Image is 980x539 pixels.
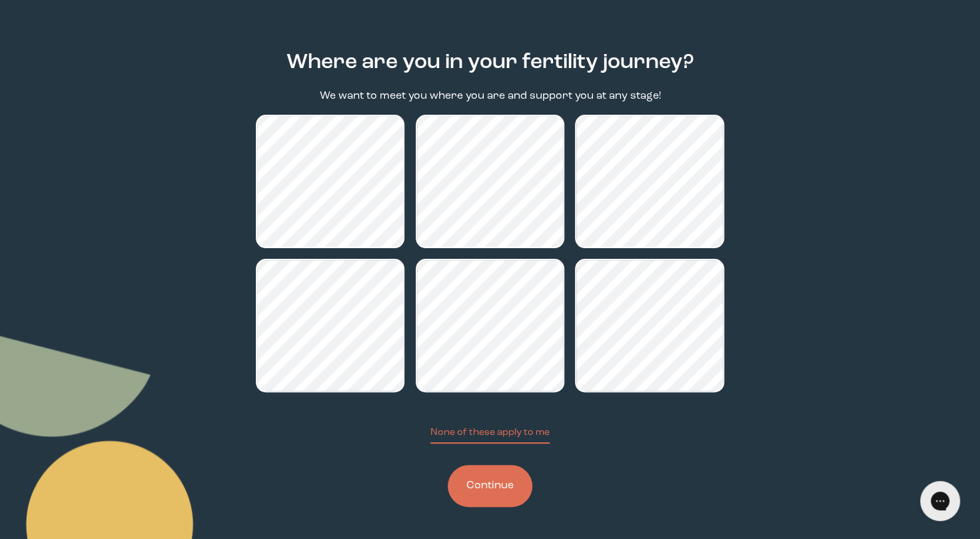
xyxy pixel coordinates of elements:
[430,426,550,444] button: None of these apply to me
[913,476,967,526] iframe: Gorgias live chat messenger
[448,465,532,507] button: Continue
[286,47,694,78] h2: Where are you in your fertility journey?
[320,89,661,104] p: We want to meet you where you are and support you at any stage!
